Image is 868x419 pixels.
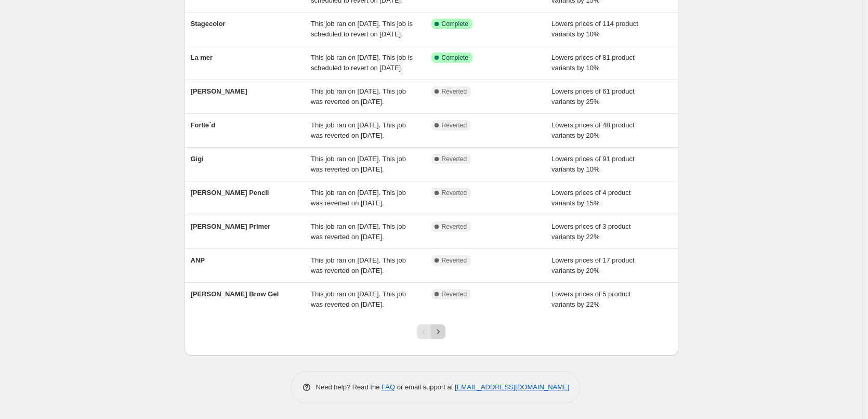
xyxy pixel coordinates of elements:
[311,189,406,207] span: This job ran on [DATE]. This job was reverted on [DATE].
[442,20,468,28] span: Complete
[442,54,468,62] span: Complete
[311,20,413,38] span: This job ran on [DATE]. This job is scheduled to revert on [DATE].
[311,155,406,173] span: This job ran on [DATE]. This job was reverted on [DATE].
[311,121,406,139] span: This job ran on [DATE]. This job was reverted on [DATE].
[551,290,630,308] span: Lowers prices of 5 product variants by 22%
[442,155,467,163] span: Reverted
[551,54,635,72] span: Lowers prices of 81 product variants by 10%
[191,87,247,95] span: [PERSON_NAME]
[311,256,406,274] span: This job ran on [DATE]. This job was reverted on [DATE].
[191,121,216,129] span: Forlle´d
[382,383,395,391] a: FAQ
[311,54,413,72] span: This job ran on [DATE]. This job is scheduled to revert on [DATE].
[311,87,406,106] span: This job ran on [DATE]. This job was reverted on [DATE].
[311,222,406,241] span: This job ran on [DATE]. This job was reverted on [DATE].
[551,20,638,38] span: Lowers prices of 114 product variants by 10%
[442,87,467,96] span: Reverted
[417,324,445,339] nav: Pagination
[191,189,269,197] span: [PERSON_NAME] Pencil
[551,189,630,207] span: Lowers prices of 4 product variants by 15%
[551,87,635,106] span: Lowers prices of 61 product variants by 25%
[442,256,467,265] span: Reverted
[311,290,406,308] span: This job ran on [DATE]. This job was reverted on [DATE].
[395,383,455,391] span: or email support at
[191,20,226,28] span: Stagecolor
[442,290,467,298] span: Reverted
[316,383,382,391] span: Need help? Read the
[442,121,467,129] span: Reverted
[191,155,204,163] span: Gigi
[551,155,635,173] span: Lowers prices of 91 product variants by 10%
[191,256,205,264] span: ANP
[191,222,271,230] span: [PERSON_NAME] Primer
[431,324,445,339] button: Next
[191,54,213,61] span: La mer
[551,222,630,241] span: Lowers prices of 3 product variants by 22%
[455,383,569,391] a: [EMAIL_ADDRESS][DOMAIN_NAME]
[551,121,635,139] span: Lowers prices of 48 product variants by 20%
[442,222,467,231] span: Reverted
[551,256,635,274] span: Lowers prices of 17 product variants by 20%
[442,189,467,197] span: Reverted
[191,290,279,298] span: [PERSON_NAME] Brow Gel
